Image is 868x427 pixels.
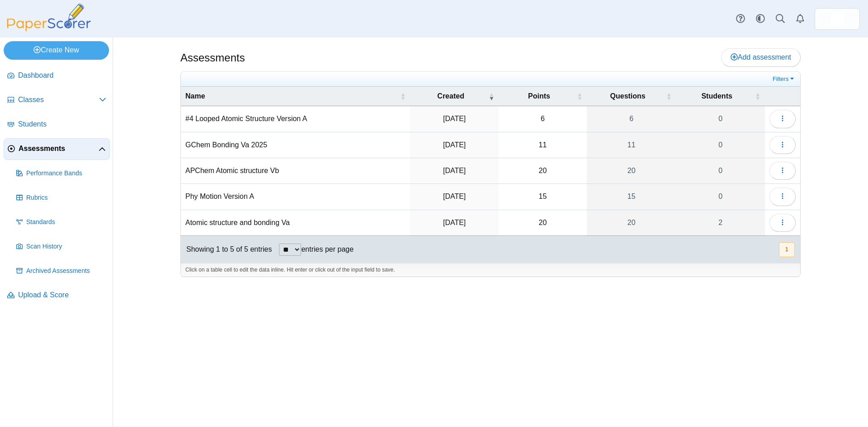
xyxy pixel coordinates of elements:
a: Upload & Score [4,285,110,306]
time: Aug 27, 2025 at 12:54 PM [443,167,466,174]
a: Scan History [13,236,110,258]
a: 6 [587,106,676,131]
label: entries per page [301,245,354,253]
td: Phy Motion Version A [181,184,410,210]
span: Andrew Schweitzer [830,12,844,26]
span: Classes [18,95,99,105]
a: Dashboard [4,65,110,87]
a: Assessments [4,138,110,160]
a: PaperScorer [4,25,94,33]
span: Name [185,91,398,101]
span: Performance Bands [26,169,106,178]
span: Students : Activate to sort [755,92,760,101]
nav: pagination [778,242,795,257]
span: Created : Activate to remove sorting [489,92,494,101]
a: 0 [676,106,765,131]
a: ps.FtIRDuy1UXOak3eh [815,8,860,30]
td: 20 [499,158,587,184]
time: Aug 25, 2025 at 3:22 PM [443,219,466,226]
span: Created [415,91,487,101]
a: Add assessment [721,48,801,66]
span: Questions [591,91,664,101]
a: Students [4,114,110,136]
div: Showing 1 to 5 of 5 entries [181,236,272,263]
a: 0 [676,158,765,183]
td: APChem Atomic structure Vb [181,158,410,184]
span: Add assessment [731,53,791,61]
span: Points : Activate to sort [577,92,582,101]
span: Students [680,91,753,101]
a: 2 [676,210,765,235]
a: Rubrics [13,187,110,209]
span: Standards [26,218,106,227]
a: 0 [676,132,765,158]
span: Archived Assessments [26,267,106,276]
a: 20 [587,210,676,235]
a: Create New [4,41,109,59]
td: 11 [499,132,587,158]
span: Scan History [26,242,106,251]
a: Standards [13,211,110,233]
h1: Assessments [180,50,245,66]
span: Students [18,119,106,129]
time: Aug 27, 2025 at 9:59 AM [443,192,466,200]
span: Questions : Activate to sort [666,92,671,101]
span: Name : Activate to sort [400,92,406,101]
span: Dashboard [18,70,106,80]
a: Archived Assessments [13,260,110,282]
td: 6 [499,106,587,132]
time: Sep 19, 2025 at 2:28 PM [443,141,466,149]
span: Upload & Score [18,290,106,300]
img: ps.FtIRDuy1UXOak3eh [830,12,844,26]
a: 11 [587,132,676,158]
time: Sep 19, 2025 at 2:41 PM [443,115,466,122]
button: 1 [779,242,795,257]
a: 15 [587,184,676,209]
span: Points [503,91,575,101]
td: 20 [499,210,587,236]
span: Rubrics [26,193,106,202]
td: Atomic structure and bonding Va [181,210,410,236]
a: Alerts [790,9,810,29]
a: Performance Bands [13,163,110,184]
span: Assessments [19,144,99,154]
a: 20 [587,158,676,183]
div: Click on a table cell to edit the data inline. Hit enter or click out of the input field to save. [181,263,800,277]
td: #4 Looped Atomic Structure Version A [181,106,410,132]
a: Classes [4,89,110,111]
a: Filters [770,75,798,84]
td: 15 [499,184,587,210]
img: PaperScorer [4,4,94,31]
td: GChem Bonding Va 2025 [181,132,410,158]
a: 0 [676,184,765,209]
